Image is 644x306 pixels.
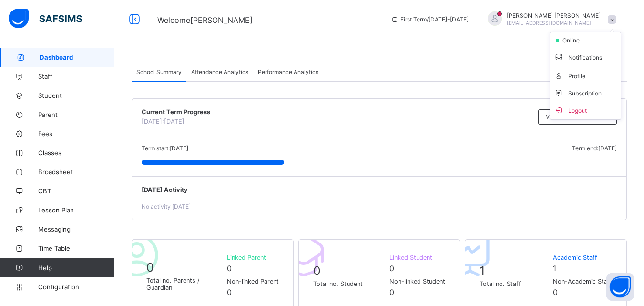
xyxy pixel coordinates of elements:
span: Classes [38,149,114,157]
img: safsims [9,9,82,29]
span: Student [38,92,114,99]
span: Non-linked Student [389,278,445,285]
span: 0 [553,287,558,297]
span: 0 [313,264,321,278]
span: Profile [554,70,617,81]
span: Parent [38,111,114,118]
span: Performance Analytics [258,68,318,75]
span: 0 [227,264,232,273]
li: dropdown-list-item-text-3 [550,48,621,66]
span: Non-Academic Staff [553,278,612,285]
span: 0 [146,260,154,274]
span: [EMAIL_ADDRESS][DOMAIN_NAME] [507,20,591,26]
span: 0 [389,264,394,273]
span: Fees [38,130,114,137]
span: Term end: [DATE] [572,145,617,152]
span: Total no. Student [313,280,385,287]
span: Configuration [38,283,114,291]
li: dropdown-list-item-null-6 [550,85,621,101]
span: [DATE] Activity [142,186,617,193]
span: 1 [480,264,485,278]
span: Attendance Analytics [191,68,248,75]
span: Non-linked Parent [227,278,279,285]
button: Open asap [606,273,634,301]
span: session/term information [391,16,469,23]
span: Broadsheet [38,168,114,176]
span: Help [38,264,114,272]
span: Staff [38,73,114,80]
span: Notifications [554,52,617,63]
span: Subscription [554,90,602,97]
span: Academic Staff [553,254,612,261]
span: Lesson Plan [38,206,114,214]
span: Welcome [PERSON_NAME] [157,15,253,25]
span: Dashboard [40,53,114,61]
li: dropdown-list-item-buttom-7 [550,101,621,119]
span: Total no. Staff [480,280,548,287]
span: Current Term Progress [142,108,533,116]
span: Logout [554,105,617,116]
span: [DATE]: [DATE] [142,118,184,125]
li: dropdown-list-item-null-2 [550,32,621,48]
span: Term start: [DATE] [142,145,188,152]
span: Linked Parent [227,254,279,261]
span: Messaging [38,225,114,233]
span: CBT [38,187,114,195]
span: School Summary [136,68,182,75]
li: dropdown-list-item-text-4 [550,66,621,85]
span: 0 [227,287,232,297]
span: Time Table [38,244,114,252]
span: 0 [389,287,394,297]
span: online [562,37,585,44]
span: Linked Student [389,254,445,261]
span: [PERSON_NAME] [PERSON_NAME] [507,12,601,19]
span: View expanded timeline [546,113,609,120]
span: Total no. Parents / Guardian [146,277,222,291]
span: 1 [553,264,556,273]
div: Muhammad AsifAhmad [478,11,621,27]
span: No activity [DATE] [142,203,191,210]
